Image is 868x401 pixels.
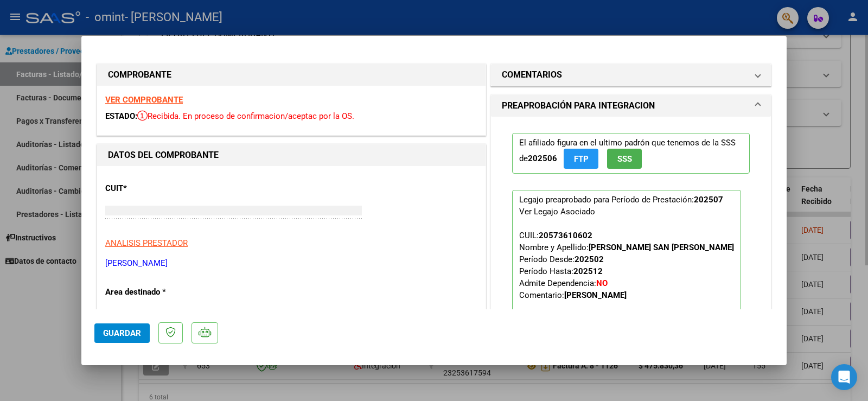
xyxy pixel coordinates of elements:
button: FTP [564,149,598,169]
button: Guardar [94,323,150,343]
span: Comentario: [519,290,627,300]
div: 20573610602 [539,230,592,241]
strong: 202507 [694,195,723,205]
strong: NO [596,278,608,288]
span: Integración [105,309,146,319]
p: Legajo preaprobado para Período de Prestación: [512,190,741,334]
strong: 202502 [575,254,604,264]
p: [PERSON_NAME] [105,257,477,270]
span: ESTADO: [105,111,137,121]
strong: [PERSON_NAME] [564,290,627,300]
strong: 202506 [528,154,557,163]
h1: PREAPROBACIÓN PARA INTEGRACION [502,99,655,112]
span: CUIL: Nombre y Apellido: Período Desde: Período Hasta: Admite Dependencia: [519,231,734,300]
div: Open Intercom Messenger [831,364,857,390]
p: El afiliado figura en el ultimo padrón que tenemos de la SSS de [512,133,750,174]
mat-expansion-panel-header: PREAPROBACIÓN PARA INTEGRACION [491,95,771,117]
strong: DATOS DEL COMPROBANTE [108,150,219,160]
button: SSS [607,149,642,169]
h1: COMENTARIOS [502,68,562,81]
strong: COMPROBANTE [108,69,171,80]
p: CUIT [105,182,217,195]
mat-expansion-panel-header: COMENTARIOS [491,64,771,86]
a: VER COMPROBANTE [105,95,183,105]
div: Ver Legajo Asociado [519,206,595,218]
span: Recibida. En proceso de confirmacion/aceptac por la OS. [137,111,354,121]
span: FTP [574,154,589,164]
span: SSS [617,154,632,164]
strong: [PERSON_NAME] SAN [PERSON_NAME] [589,243,734,252]
p: Area destinado * [105,286,217,298]
strong: 202512 [573,266,603,276]
span: Guardar [103,328,141,338]
span: ANALISIS PRESTADOR [105,238,188,248]
div: PREAPROBACIÓN PARA INTEGRACION [491,117,771,359]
